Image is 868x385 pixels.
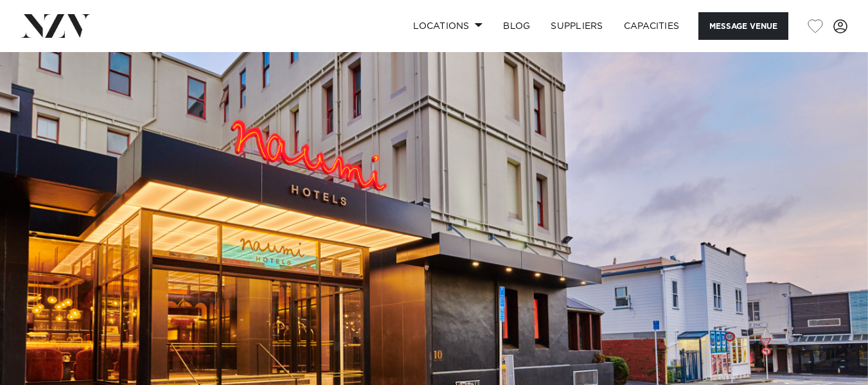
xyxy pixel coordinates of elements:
[493,12,540,40] a: BLOG
[698,12,788,40] button: Message Venue
[540,12,613,40] a: SUPPLIERS
[614,12,690,40] a: Capacities
[403,12,493,40] a: Locations
[21,14,91,37] img: nzv-logo.png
